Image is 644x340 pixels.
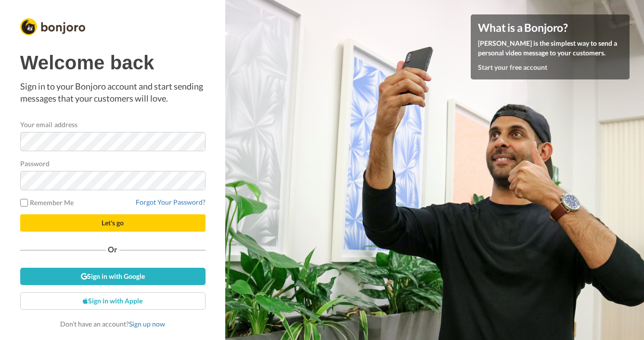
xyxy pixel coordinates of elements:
[20,158,50,169] label: Password
[20,292,206,310] a: Sign in with Apple
[20,268,206,285] a: Sign in with Google
[20,199,28,207] input: Remember Me
[102,219,124,227] span: Let's go
[20,52,206,73] h1: Welcome back
[20,119,77,130] label: Your email address
[136,198,206,206] a: Forgot Your Password?
[20,80,206,105] p: Sign in to your Bonjoro account and start sending messages that your customers will love.
[60,320,165,328] span: Don’t have an account?
[478,39,622,58] p: [PERSON_NAME] is the simplest way to send a personal video message to your customers.
[478,22,622,34] h4: What is a Bonjoro?
[20,214,206,232] button: Let's go
[20,197,74,208] label: Remember Me
[478,63,547,71] a: Start your free account
[129,320,165,328] a: Sign up now
[106,246,119,253] span: Or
